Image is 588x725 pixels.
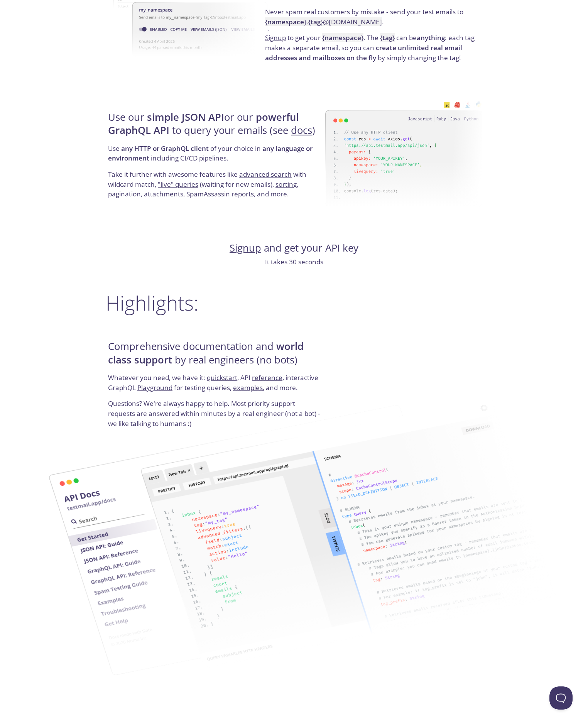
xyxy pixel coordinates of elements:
a: pagination [108,189,141,198]
strong: tag [382,33,392,42]
strong: powerful GraphQL API [108,110,299,137]
a: examples [233,383,263,392]
a: reference [252,373,282,382]
code: { } . { } @[DOMAIN_NAME] [265,17,382,26]
code: { } [380,33,395,42]
p: Never spam real customers by mistake - send your test emails to . [265,7,480,33]
strong: namespace [267,17,304,26]
a: quickstart [207,373,237,382]
a: more [270,189,287,198]
h4: and get your API key [106,242,482,255]
p: Use of your choice in including CI/CD pipelines. [108,144,323,169]
p: It takes 30 seconds [106,257,482,267]
strong: anything [417,33,445,42]
h2: Highlights: [106,291,482,314]
h4: Use our or our to query your emails (see ) [108,111,323,144]
a: Playground [137,383,172,392]
strong: tag [311,17,321,26]
p: Whatever you need, we have it: , API , interactive GraphQL for testing queries, , and more. [108,373,323,399]
iframe: Help Scout Beacon - Open [549,686,573,710]
a: docs [291,123,312,137]
h4: Comprehensive documentation and by real engineers (no bots) [108,340,323,373]
strong: simple JSON API [147,110,224,124]
img: documentation-2 [136,395,561,671]
p: Questions? We're always happy to help. Most priority support requests are answered within minutes... [108,399,323,428]
a: "live" queries [158,180,198,189]
strong: any language or environment [108,144,313,163]
p: Take it further with awesome features like with wildcard match, (waiting for new emails), , , att... [108,169,323,199]
strong: any HTTP or GraphQL client [121,144,209,153]
img: api [325,93,482,215]
strong: namespace [324,33,361,42]
strong: world class support [108,340,304,366]
strong: create unlimited real email addresses and mailboxes on the fly [265,43,462,62]
a: Signup [265,33,286,42]
code: { } [322,33,363,42]
a: sorting [275,180,297,189]
a: advanced search [239,170,292,179]
a: Signup [230,241,261,255]
p: to get your . The can be : each tag makes a separate email, so you can by simply changing the tag! [265,33,480,63]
